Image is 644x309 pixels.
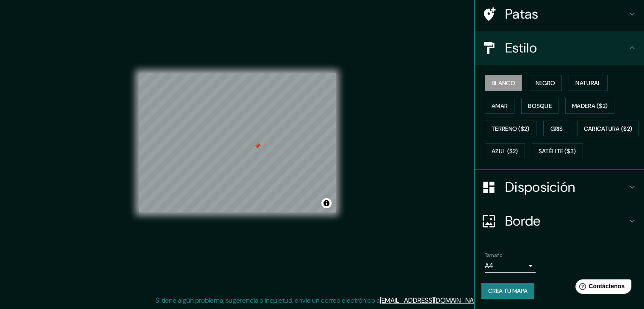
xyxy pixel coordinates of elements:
button: Negro [529,75,562,91]
button: Crea tu mapa [481,283,534,299]
button: Blanco [485,75,522,91]
font: Bosque [528,102,552,110]
button: Activar o desactivar atribución [321,198,332,208]
font: Natural [575,79,601,87]
button: Bosque [521,98,558,114]
iframe: Lanzador de widgets de ayuda [569,276,635,300]
font: A4 [485,261,493,270]
font: Crea tu mapa [488,287,528,295]
button: Satélite ($3) [532,143,583,159]
font: Tamaño [485,252,502,259]
font: Amar [492,102,508,110]
font: Terreno ($2) [492,125,530,132]
font: Satélite ($3) [539,148,576,155]
div: Disposición [475,170,644,204]
font: Si tiene algún problema, sugerencia o inquietud, envíe un correo electrónico a [155,296,380,305]
canvas: Mapa [139,73,336,212]
button: Caricatura ($2) [577,121,639,137]
font: Patas [505,5,539,23]
button: Azul ($2) [485,143,525,159]
a: [EMAIL_ADDRESS][DOMAIN_NAME] [380,296,484,305]
button: Terreno ($2) [485,121,536,137]
font: Madera ($2) [572,102,608,110]
font: Caricatura ($2) [584,125,633,132]
font: Estilo [505,39,537,57]
button: Madera ($2) [565,98,614,114]
button: Natural [569,75,608,91]
font: Blanco [492,79,515,87]
div: A4 [485,259,536,273]
button: Amar [485,98,514,114]
font: Gris [550,125,563,132]
font: Negro [536,79,556,87]
div: Borde [475,204,644,238]
button: Gris [543,121,570,137]
font: Disposición [505,178,575,196]
font: Azul ($2) [492,148,518,155]
font: Borde [505,212,541,230]
div: Estilo [475,31,644,65]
